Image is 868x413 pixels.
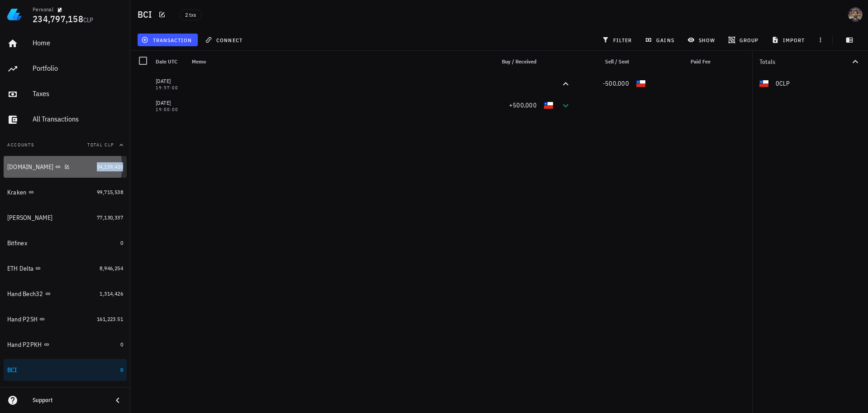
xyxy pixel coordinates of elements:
[7,239,27,247] div: Bitfinex
[188,51,482,73] div: Memo
[7,189,27,196] div: Kraken
[641,34,680,46] button: gains
[4,83,127,105] a: Taxes
[7,341,42,349] div: Hand P2PKH
[120,366,123,373] span: 0
[7,7,22,22] img: LedgiFi
[689,36,715,44] span: show
[759,58,850,65] div: Totals
[636,79,645,88] div: CLP-icon
[7,265,33,272] div: ETH Delta
[33,115,123,123] div: All Transactions
[4,156,127,178] a: [DOMAIN_NAME] 54,159,420
[724,34,764,46] button: group
[7,316,38,323] div: Hand P2SH
[649,51,714,73] div: Paid Fee
[7,214,52,222] div: [PERSON_NAME]
[4,283,127,305] a: Hand Bech32 1,314,426
[4,33,127,54] a: Home
[4,308,127,330] a: Hand P2SH 161,223.51
[83,16,94,24] span: CLP
[509,101,537,109] span: +500,000
[97,163,123,170] span: 54,159,420
[598,34,637,46] button: filter
[752,51,868,73] button: Totals
[4,134,127,156] button: AccountsTotal CLP
[138,34,198,46] button: transaction
[120,239,123,246] span: 0
[773,36,805,44] span: import
[156,58,177,65] span: Date UTC
[143,36,192,44] span: transaction
[185,10,196,20] span: 2 txs
[100,290,123,297] span: 1,314,426
[152,51,188,73] div: Date UTC
[730,36,758,44] span: group
[156,77,185,86] div: [DATE]
[192,58,206,65] span: Memo
[138,7,156,22] h1: BCI
[4,181,127,203] a: Kraken 99,715,538
[7,366,17,374] div: BCI
[544,101,553,110] div: CLP-icon
[605,58,629,65] span: Sell / Sent
[768,34,811,46] button: import
[604,36,632,44] span: filter
[4,109,127,131] a: All Transactions
[33,13,83,25] span: 234,797,158
[4,334,127,355] a: Hand P2PKH 0
[4,58,127,80] a: Portfolio
[4,359,127,381] a: BCI 0
[575,51,633,73] div: Sell / Sent
[156,86,185,90] div: 19:57:00
[201,34,248,46] button: connect
[4,232,127,254] a: Bitfinex 0
[482,51,540,73] div: Buy / Received
[7,290,43,298] div: Hand Bech32
[100,265,123,272] span: 8,946,254
[97,189,123,195] span: 99,715,538
[87,142,114,148] span: Total CLP
[691,58,711,65] span: Paid Fee
[7,163,53,171] div: [DOMAIN_NAME]
[4,258,127,279] a: ETH Delta 8,946,254
[97,316,123,322] span: 161,223.51
[848,7,863,22] div: avatar
[97,214,123,221] span: 77,130,337
[33,397,105,404] div: Support
[156,98,185,107] div: [DATE]
[4,207,127,228] a: [PERSON_NAME] 77,130,337
[683,34,720,46] button: show
[33,39,123,47] div: Home
[33,6,53,13] div: Personal
[156,107,185,112] div: 19:00:00
[33,64,123,73] div: Portfolio
[603,79,629,87] span: -500,000
[120,341,123,348] span: 0
[207,36,243,44] span: connect
[33,89,123,98] div: Taxes
[502,58,537,65] span: Buy / Received
[647,36,674,44] span: gains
